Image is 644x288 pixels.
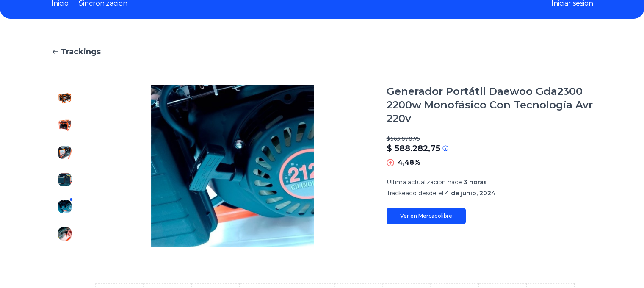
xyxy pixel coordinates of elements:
span: 4 de junio, 2024 [445,189,495,197]
h1: Generador Portátil Daewoo Gda2300 2200w Monofásico Con Tecnología Avr 220v [387,85,593,125]
p: $ 588.282,75 [387,142,440,154]
img: Generador Portátil Daewoo Gda2300 2200w Monofásico Con Tecnología Avr 220v [58,119,72,132]
img: Generador Portátil Daewoo Gda2300 2200w Monofásico Con Tecnología Avr 220v [95,85,370,247]
p: $ 563.070,75 [387,136,593,142]
img: Generador Portátil Daewoo Gda2300 2200w Monofásico Con Tecnología Avr 220v [58,146,72,159]
img: Generador Portátil Daewoo Gda2300 2200w Monofásico Con Tecnología Avr 220v [58,91,72,105]
p: 4,48% [398,158,420,168]
img: Generador Portátil Daewoo Gda2300 2200w Monofásico Con Tecnología Avr 220v [58,200,72,213]
span: Trackeado desde el [387,189,443,197]
a: Trackings [51,46,593,58]
img: Generador Portátil Daewoo Gda2300 2200w Monofásico Con Tecnología Avr 220v [58,227,72,241]
img: Generador Portátil Daewoo Gda2300 2200w Monofásico Con Tecnología Avr 220v [58,173,72,186]
a: Ver en Mercadolibre [387,208,466,224]
span: Trackings [61,46,101,58]
span: Ultima actualizacion hace [387,178,462,186]
span: 3 horas [464,178,487,186]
